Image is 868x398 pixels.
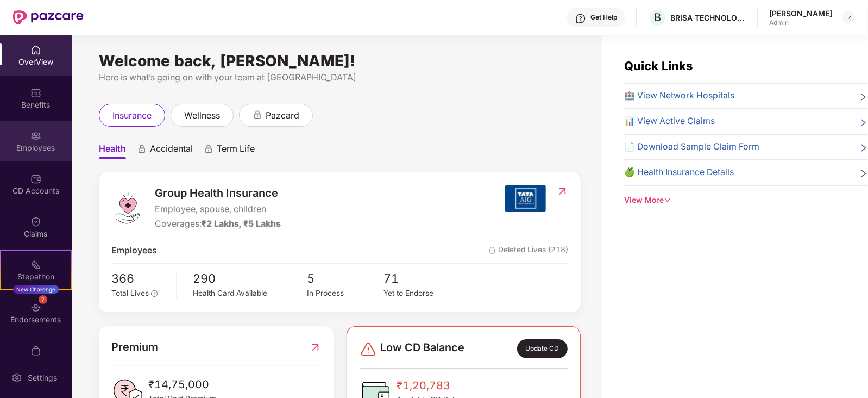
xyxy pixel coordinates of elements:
span: ₹1,20,783 [397,377,471,394]
span: 366 [111,269,168,288]
img: svg+xml;base64,PHN2ZyBpZD0iSG9tZSIgeG1sbnM9Imh0dHA6Ly93d3cudzMub3JnLzIwMDAvc3ZnIiB3aWR0aD0iMjAiIG... [30,45,41,55]
div: In Process [307,288,383,300]
div: animation [137,144,147,154]
div: New Challenge [13,285,59,294]
span: Premium [111,339,158,356]
img: svg+xml;base64,PHN2ZyB4bWxucz0iaHR0cDovL3d3dy53My5vcmcvMjAwMC9zdmciIHdpZHRoPSIyMSIgaGVpZ2h0PSIyMC... [30,259,41,270]
img: svg+xml;base64,PHN2ZyBpZD0iQ0RfQWNjb3VudHMiIGRhdGEtbmFtZT0iQ0QgQWNjb3VudHMiIHhtbG5zPSJodHRwOi8vd3... [30,173,41,184]
img: RedirectIcon [310,339,321,356]
div: Get Help [590,13,617,22]
img: svg+xml;base64,PHN2ZyBpZD0iRW1wbG95ZWVzIiB4bWxucz0iaHR0cDovL3d3dy53My5vcmcvMjAwMC9zdmciIHdpZHRoPS... [30,130,41,141]
span: ₹2 Lakhs, ₹5 Lakhs [202,219,281,229]
div: animation [204,144,213,154]
span: 🍏 Health Insurance Details [624,166,734,179]
span: Health [99,143,126,159]
span: 🏥 View Network Hospitals [624,89,734,103]
div: View More [624,195,868,207]
div: Coverages: [155,217,281,231]
span: Quick Links [624,59,693,73]
div: Health Card Available [193,288,307,300]
span: right [859,91,868,103]
span: right [859,168,868,179]
span: ₹14,75,000 [148,376,216,393]
img: svg+xml;base64,PHN2ZyBpZD0iU2V0dGluZy0yMHgyMCIgeG1sbnM9Imh0dHA6Ly93d3cudzMub3JnLzIwMDAvc3ZnIiB3aW... [11,372,22,383]
img: svg+xml;base64,PHN2ZyBpZD0iSGVscC0zMngzMiIgeG1sbnM9Imh0dHA6Ly93d3cudzMub3JnLzIwMDAvc3ZnIiB3aWR0aD... [575,13,586,24]
span: Low CD Balance [380,339,464,358]
img: svg+xml;base64,PHN2ZyBpZD0iTXlfT3JkZXJzIiBkYXRhLW5hbWU9Ik15IE9yZGVycyIgeG1sbnM9Imh0dHA6Ly93d3cudz... [30,345,41,356]
div: 7 [39,295,47,304]
span: Total Lives [111,289,149,297]
span: 📊 View Active Claims [624,115,715,128]
img: RedirectIcon [557,186,568,197]
div: BRISA TECHNOLOGIES PRIVATE LIMITED [670,13,746,23]
span: down [664,196,671,204]
div: Settings [24,372,60,383]
span: pazcard [266,109,299,122]
div: Update CD [517,339,568,358]
span: info-circle [151,290,158,297]
img: insurerIcon [505,185,546,212]
img: svg+xml;base64,PHN2ZyBpZD0iQ2xhaW0iIHhtbG5zPSJodHRwOi8vd3d3LnczLm9yZy8yMDAwL3N2ZyIgd2lkdGg9IjIwIi... [30,216,41,227]
span: 290 [193,269,307,288]
span: B [654,11,661,24]
img: deleteIcon [489,247,496,254]
div: Here is what’s going on with your team at [GEOGRAPHIC_DATA] [99,71,581,84]
span: right [859,117,868,128]
div: animation [253,110,262,120]
span: wellness [184,109,220,122]
div: Welcome back, [PERSON_NAME]! [99,57,581,65]
span: 71 [383,269,460,288]
img: svg+xml;base64,PHN2ZyBpZD0iQmVuZWZpdHMiIHhtbG5zPSJodHRwOi8vd3d3LnczLm9yZy8yMDAwL3N2ZyIgd2lkdGg9Ij... [30,88,41,98]
span: insurance [112,109,152,122]
span: Accidental [150,143,193,159]
div: Stepathon [1,271,71,282]
span: Deleted Lives (218) [489,244,568,258]
img: svg+xml;base64,PHN2ZyBpZD0iRHJvcGRvd24tMzJ4MzIiIHhtbG5zPSJodHRwOi8vd3d3LnczLm9yZy8yMDAwL3N2ZyIgd2... [844,13,853,22]
span: 📄 Download Sample Claim Form [624,140,759,154]
img: New Pazcare Logo [13,10,84,24]
div: Yet to Endorse [383,288,460,300]
span: Employee, spouse, children [155,203,281,216]
span: 5 [307,269,383,288]
span: Term Life [217,143,255,159]
span: right [859,142,868,154]
img: svg+xml;base64,PHN2ZyBpZD0iRW5kb3JzZW1lbnRzIiB4bWxucz0iaHR0cDovL3d3dy53My5vcmcvMjAwMC9zdmciIHdpZH... [30,302,41,313]
span: Employees [111,244,157,258]
div: [PERSON_NAME] [769,8,832,18]
span: Group Health Insurance [155,185,281,202]
img: svg+xml;base64,PHN2ZyBpZD0iRGFuZ2VyLTMyeDMyIiB4bWxucz0iaHR0cDovL3d3dy53My5vcmcvMjAwMC9zdmciIHdpZH... [360,340,377,358]
img: logo [111,192,144,225]
div: Admin [769,18,832,27]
